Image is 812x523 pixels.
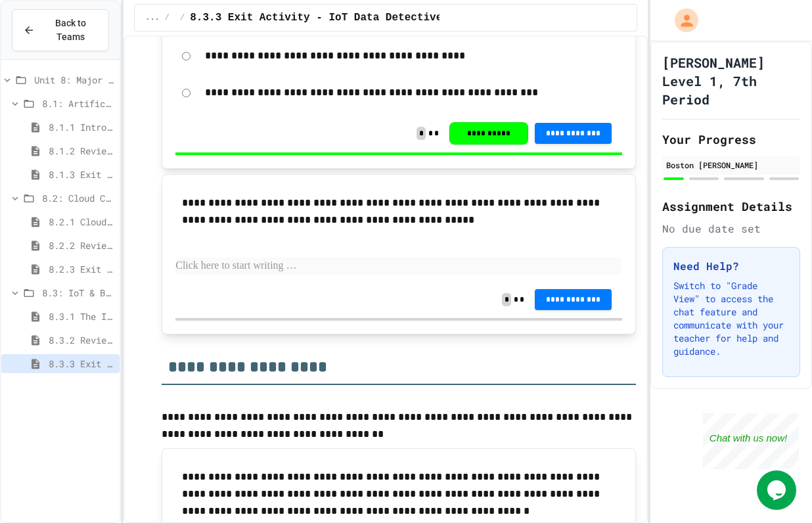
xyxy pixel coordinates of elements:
h2: Your Progress [662,130,800,148]
span: 8.2.2 Review - Cloud Computing [49,239,114,252]
span: Back to Teams [43,16,98,44]
p: Switch to "Grade View" to access the chat feature and communicate with your teacher for help and ... [673,279,789,358]
span: / [165,12,169,23]
span: Unit 8: Major & Emerging Technologies [34,73,114,87]
span: 8.3.1 The Internet of Things and Big Data: Our Connected Digital World [49,309,114,323]
span: 8.1.3 Exit Activity - AI Detective [49,168,114,181]
span: / [180,12,185,23]
iframe: chat widget [703,413,799,469]
span: 8.2.3 Exit Activity - Cloud Service Detective [49,262,114,276]
span: 8.3: IoT & Big Data [42,286,114,300]
span: 8.2.1 Cloud Computing: Transforming the Digital World [49,215,114,229]
span: 8.1: Artificial Intelligence Basics [42,97,114,110]
h3: Need Help? [673,258,789,274]
span: 8.3.2 Review - The Internet of Things and Big Data [49,333,114,347]
span: 8.1.1 Introduction to Artificial Intelligence [49,120,114,134]
span: 8.3.3 Exit Activity - IoT Data Detective Challenge [190,10,505,26]
span: 8.3.3 Exit Activity - IoT Data Detective Challenge [49,357,114,371]
h2: Assignment Details [662,197,800,216]
div: My Account [661,5,702,35]
div: No due date set [662,221,800,237]
div: Boston [PERSON_NAME] [666,159,796,171]
h1: [PERSON_NAME] Level 1, 7th Period [662,53,800,108]
span: 8.1.2 Review - Introduction to Artificial Intelligence [49,144,114,158]
button: Back to Teams [12,9,109,51]
iframe: chat widget [757,470,799,510]
span: ... [145,12,160,23]
span: 8.2: Cloud Computing [42,191,114,205]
